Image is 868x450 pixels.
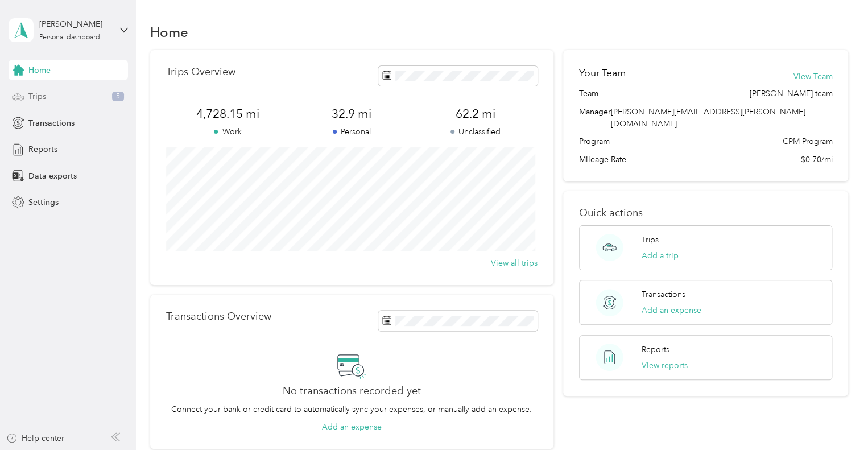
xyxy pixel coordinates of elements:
span: Home [28,64,51,76]
h2: Your Team [579,66,626,80]
span: 32.9 mi [290,106,414,122]
div: Personal dashboard [39,34,100,41]
button: View reports [642,360,688,371]
p: Work [166,126,290,138]
p: Connect your bank or credit card to automatically sync your expenses, or manually add an expense. [171,403,532,415]
span: 5 [112,92,124,102]
span: Reports [28,143,57,155]
p: Trips Overview [166,66,235,78]
span: Trips [28,90,46,102]
button: Help center [6,432,64,444]
iframe: Everlance-gr Chat Button Frame [804,386,868,450]
span: Team [579,88,598,100]
p: Transactions [642,288,685,300]
button: View Team [793,71,832,82]
p: Personal [290,126,414,138]
span: [PERSON_NAME] team [749,88,832,100]
p: Reports [642,344,669,356]
div: [PERSON_NAME] [39,18,110,30]
span: Data exports [28,170,77,182]
span: Program [579,135,610,147]
p: Trips [642,234,659,246]
span: 62.2 mi [414,106,538,122]
button: View all trips [491,257,538,269]
span: Transactions [28,117,75,129]
button: Add an expense [322,421,382,433]
p: Quick actions [579,207,832,219]
button: Add an expense [642,304,701,316]
span: [PERSON_NAME][EMAIL_ADDRESS][PERSON_NAME][DOMAIN_NAME] [611,107,805,129]
span: 4,728.15 mi [166,106,290,122]
h2: No transactions recorded yet [283,385,421,397]
button: Add a trip [642,250,679,262]
span: Mileage Rate [579,154,626,166]
p: Transactions Overview [166,311,271,323]
h1: Home [150,26,188,38]
span: Settings [28,196,59,208]
p: Unclassified [414,126,538,138]
span: CPM Program [782,135,832,147]
span: Manager [579,106,611,130]
span: $0.70/mi [800,154,832,166]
